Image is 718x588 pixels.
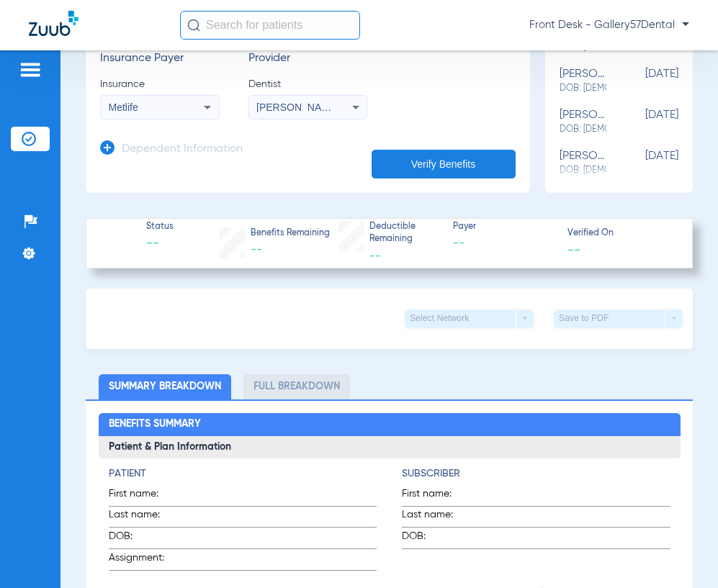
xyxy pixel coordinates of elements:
[109,529,179,548] span: DOB:
[560,123,607,136] span: DOB: [DEMOGRAPHIC_DATA]
[606,68,678,94] span: [DATE]
[560,82,607,95] span: DOB: [DEMOGRAPHIC_DATA]
[243,374,350,399] li: Full Breakdown
[187,19,200,32] img: Search Icon
[251,244,262,255] span: --
[453,235,555,253] span: --
[99,413,681,436] h2: Benefits Summary
[402,529,472,548] span: DOB:
[606,150,678,176] span: [DATE]
[109,101,138,113] span: Metlife
[529,18,689,32] span: Front Desk - Gallery57Dental
[99,374,231,399] li: Summary Breakdown
[402,466,670,481] h4: Subscriber
[567,227,670,240] span: Verified On
[560,109,607,135] div: [PERSON_NAME]
[372,150,516,178] button: Verify Benefits
[606,109,678,135] span: [DATE]
[251,227,330,240] span: Benefits Remaining
[646,519,718,588] iframe: Chat Widget
[29,11,78,36] img: Zuub Logo
[146,221,174,234] span: Status
[146,235,174,253] span: --
[180,11,360,40] input: Search for patients
[248,52,368,66] h3: Provider
[109,551,179,570] span: Assignment:
[248,77,368,91] span: Dentist
[369,250,381,262] span: --
[100,77,220,91] span: Insurance
[560,150,607,176] div: [PERSON_NAME]
[122,143,243,157] h3: Dependent Information
[567,242,580,257] span: --
[99,436,681,459] h3: Patient & Plan Information
[109,466,377,481] h4: Patient
[19,61,42,78] img: hamburger-icon
[109,507,179,527] span: Last name:
[109,487,179,506] span: First name:
[402,487,472,506] span: First name:
[256,101,422,113] span: [PERSON_NAME] Dmd 1932659349
[369,221,440,246] span: Deductible Remaining
[402,507,472,527] span: Last name:
[100,52,220,66] h3: Insurance Payer
[453,221,555,234] span: Payer
[560,68,607,94] div: [PERSON_NAME]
